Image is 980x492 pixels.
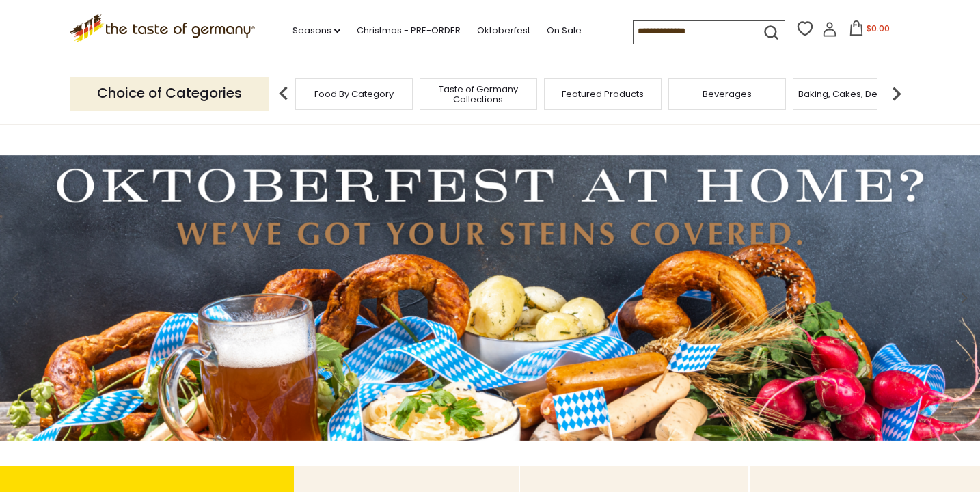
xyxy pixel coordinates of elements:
a: Seasons [292,23,340,38]
img: previous arrow [270,80,297,107]
span: $0.00 [867,23,890,34]
a: Baking, Cakes, Desserts [798,89,904,99]
a: Featured Products [562,89,644,99]
img: next arrow [883,80,910,107]
a: Beverages [703,89,752,99]
button: $0.00 [840,20,898,41]
a: Christmas - PRE-ORDER [357,23,461,38]
a: Oktoberfest [477,23,530,38]
p: Choice of Categories [70,77,269,110]
a: On Sale [547,23,582,38]
a: Taste of Germany Collections [424,84,533,105]
a: Food By Category [314,89,394,99]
